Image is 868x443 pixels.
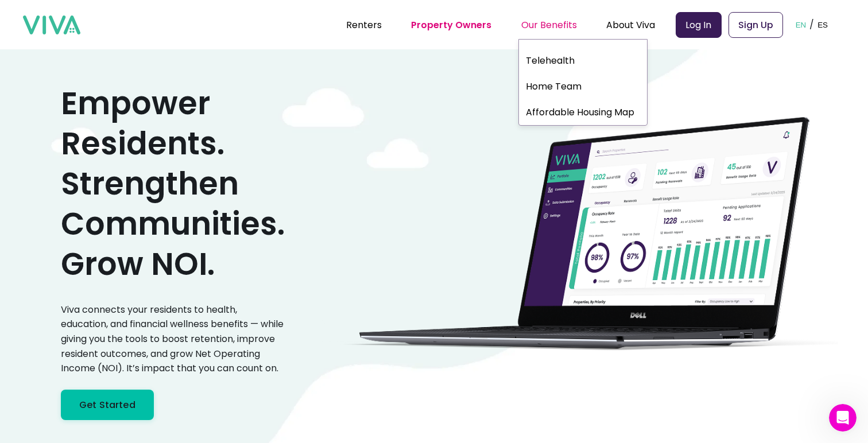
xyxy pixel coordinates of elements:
[519,102,647,123] a: Affordable Housing Map
[792,7,810,42] button: EN
[829,404,857,432] iframe: Intercom live chat
[61,390,154,420] a: Get Started
[519,50,647,71] a: Telehealth
[411,18,491,32] a: Property Owners
[606,10,655,39] div: About Viva
[521,10,577,39] div: Our Benefits
[61,83,285,284] h1: Empower Residents. Strengthen Communities. Grow NOI.
[728,12,783,38] a: Sign Up
[23,15,80,35] img: viva
[676,12,722,38] a: Log In
[346,18,382,32] a: Renters
[814,7,831,42] button: ES
[321,117,838,351] img: cityscape
[61,302,285,376] p: Viva connects your residents to health, education, and financial wellness benefits — while giving...
[809,16,814,33] p: /
[519,76,647,97] a: Home Team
